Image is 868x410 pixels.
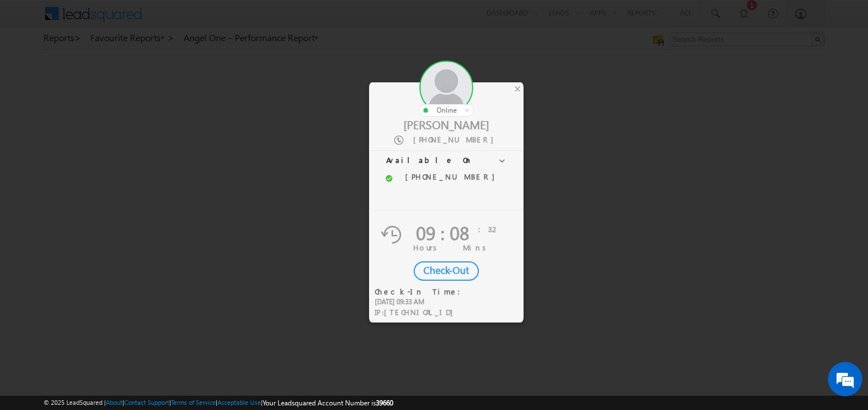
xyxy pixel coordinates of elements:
[437,106,457,114] span: online
[463,242,490,252] span: Mins
[60,60,192,75] div: Chat with us now
[263,399,393,407] span: Your Leadsquared Account Number is
[375,297,467,307] div: [DATE] 09:33 AM
[375,286,467,297] div: Check-In Time:
[19,60,48,75] img: d_60004797649_company_0_60004797649
[43,397,393,408] span: © 2025 LeadSquared | | | | |
[376,399,393,407] span: 39660
[106,399,122,406] a: About
[369,150,524,171] h3: Available On
[188,6,215,33] div: Minimize live chat window
[414,261,479,281] div: Check-Out
[369,117,524,132] div: [PERSON_NAME]
[403,172,502,182] div: [PHONE_NUMBER]
[124,399,169,406] a: Contact Support
[375,307,467,318] div: IP :
[15,106,209,312] textarea: Type your message and hit 'Enter'
[171,399,216,406] a: Terms of Service
[512,82,524,95] div: ×
[156,321,208,337] em: Start Chat
[478,224,500,234] span: :32
[413,242,441,252] span: Hours
[217,399,261,406] a: Acceptable Use
[416,220,469,245] span: 09 : 08
[413,134,500,144] span: [PHONE_NUMBER]
[384,307,459,317] span: [TECHNICAL_ID]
